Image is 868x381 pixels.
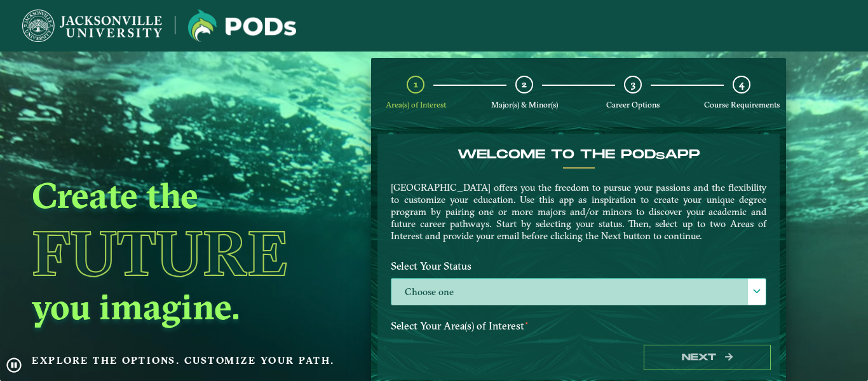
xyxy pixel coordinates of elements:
label: Select Your Status [381,254,776,278]
sub: s [656,150,665,162]
button: Next [644,345,771,371]
h2: Create the [32,173,341,218]
span: Course Requirements [704,100,780,109]
span: 4 [739,78,744,90]
h2: you imagine. [32,284,341,329]
label: Select Your Area(s) of Interest [381,314,776,338]
span: Area(s) of Interest [386,100,446,109]
span: Major(s) & Minor(s) [491,100,558,109]
img: Jacksonville University logo [22,10,162,42]
sup: ⋆ [524,318,529,328]
span: 2 [522,78,527,90]
h1: Future [32,222,341,284]
img: Jacksonville University logo [188,10,296,42]
p: Explore the options. Customize your path. [32,351,341,370]
span: 3 [631,78,635,90]
p: [GEOGRAPHIC_DATA] offers you the freedom to pursue your passions and the flexibility to customize... [391,181,766,242]
label: Choose one [391,279,766,306]
h4: Welcome to the POD app [391,147,766,162]
span: 1 [414,78,418,90]
span: Career Options [606,100,660,109]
